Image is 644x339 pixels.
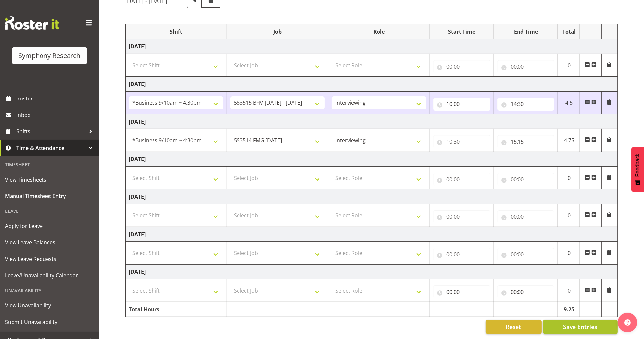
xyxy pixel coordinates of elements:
td: [DATE] [126,77,618,92]
td: [DATE] [126,189,618,204]
span: View Unavailability [5,300,94,310]
input: Click to select... [433,173,490,186]
span: View Leave Requests [5,254,94,264]
input: Click to select... [497,210,555,223]
a: View Unavailability [2,297,97,314]
a: Submit Unavailability [2,314,97,330]
td: 0 [558,242,580,265]
input: Click to select... [497,173,555,186]
div: Symphony Research [18,51,80,61]
input: Click to select... [433,98,490,111]
input: Click to select... [497,248,555,261]
td: [DATE] [126,114,618,129]
td: 0 [558,167,580,189]
div: Total [561,28,576,36]
span: View Leave Balances [5,238,94,247]
span: Save Entries [563,323,597,331]
span: Leave/Unavailability Calendar [5,270,94,280]
a: Apply for Leave [2,218,97,234]
span: Inbox [16,110,96,120]
span: Roster [16,94,96,103]
div: Leave [2,204,97,218]
span: Reset [506,323,521,331]
span: Submit Unavailability [5,317,94,327]
div: Unavailability [2,284,97,297]
td: 9.25 [558,302,580,317]
span: Time & Attendance [16,143,86,153]
td: 0 [558,54,580,77]
button: Save Entries [543,320,618,334]
input: Click to select... [497,98,555,111]
input: Click to select... [433,285,490,298]
div: Timesheet [2,158,97,171]
img: Rosterit website logo [5,16,59,30]
span: View Timesheets [5,175,94,184]
td: Total Hours [126,302,227,317]
td: [DATE] [126,39,618,54]
div: Shift [129,28,223,36]
td: 0 [558,204,580,227]
input: Click to select... [497,135,555,148]
span: Shifts [16,127,86,136]
a: View Leave Requests [2,251,97,267]
td: 4.75 [558,129,580,152]
td: 0 [558,279,580,302]
a: View Timesheets [2,171,97,188]
div: Start Time [433,28,490,36]
div: End Time [497,28,555,36]
input: Click to select... [433,248,490,261]
a: Leave/Unavailability Calendar [2,267,97,284]
a: Manual Timesheet Entry [2,188,97,204]
span: Feedback [635,154,641,177]
img: help-xxl-2.png [624,319,631,326]
button: Feedback - Show survey [631,147,644,192]
input: Click to select... [497,60,555,73]
td: [DATE] [126,227,618,242]
input: Click to select... [433,60,490,73]
a: View Leave Balances [2,234,97,251]
div: Job [230,28,325,36]
input: Click to select... [433,210,490,223]
span: Manual Timesheet Entry [5,191,94,201]
td: [DATE] [126,265,618,279]
button: Reset [486,320,542,334]
span: Apply for Leave [5,221,94,231]
td: 4.5 [558,92,580,114]
td: [DATE] [126,152,618,167]
input: Click to select... [497,285,555,298]
input: Click to select... [433,135,490,148]
div: Role [332,28,426,36]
